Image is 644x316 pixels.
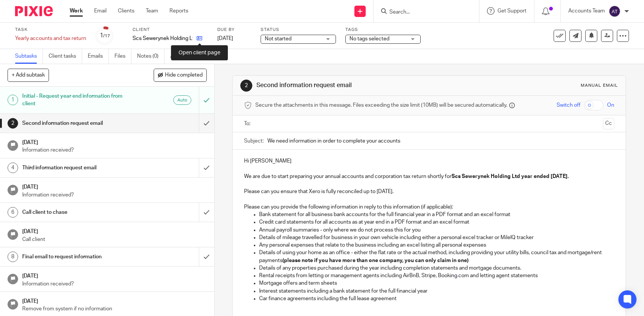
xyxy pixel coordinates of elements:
[22,181,207,191] h1: [DATE]
[244,196,614,211] p: Please can you provide the following information in reply to this information (if applicable):
[557,101,580,109] span: Switch off
[22,118,135,129] h1: Second information request email
[22,207,135,218] h1: Call client to chase
[22,305,207,313] p: Remove from system if no information
[137,49,165,64] a: Notes (0)
[22,236,207,243] p: Call client
[8,118,18,129] div: 2
[165,72,203,78] span: Hide completed
[497,8,526,14] span: Get Support
[114,49,131,64] a: Files
[282,258,469,263] strong: (please note if you have more than one company, you can only claim in one)
[457,273,458,278] a: .
[217,36,233,41] span: [DATE]
[259,226,614,234] p: Annual payroll summaries - only where we do not process this for you
[259,272,614,279] p: Rental receipts from letting or management agents including AirBnB, Stripe, Booking com and letti...
[217,27,251,33] label: Due by
[22,280,207,288] p: Information received?
[103,34,110,38] small: /17
[244,137,264,145] label: Subject:
[154,69,207,81] button: Hide completed
[15,27,86,33] label: Task
[452,174,569,179] strong: Scs Sewerynek Holding Ltd year ended [DATE].
[70,7,83,15] a: Work
[259,218,614,226] p: Credit card statements for all accounts as at year end in a PDF format and an excel format
[259,264,614,272] p: Details of any properties purchased during the year including completion statements and mortgage ...
[22,146,207,154] p: Information received?
[15,49,43,64] a: Subtasks
[8,163,18,173] div: 4
[244,120,252,127] label: To:
[22,162,135,173] h1: Third information request email
[603,118,614,129] button: Cc
[259,295,614,302] p: Car finance agreements including the full lease agreement
[8,95,18,105] div: 1
[240,80,252,92] div: 2
[170,49,199,64] a: Audit logs
[8,69,49,81] button: + Add subtask
[255,101,507,109] span: Secure the attachments in this message. Files exceeding the size limit (10MB) will be secured aut...
[568,7,605,15] p: Accounts Team
[244,173,614,180] p: We are due to start preparing your annual accounts and corporation tax return shortly for
[133,35,193,42] p: Scs Sewerynek Holding Ltd
[259,234,614,241] p: Details of mileage travelled for business in your own vehicle including either a personal excel t...
[22,296,207,305] h1: [DATE]
[345,27,421,33] label: Tags
[22,226,207,235] h1: [DATE]
[173,95,191,105] div: Auto
[118,7,134,15] a: Clients
[259,211,614,218] p: Bank statement for all business bank accounts for the full financial year in a PDF format and an ...
[22,137,207,146] h1: [DATE]
[256,81,446,89] h1: Second information request email
[259,287,614,295] p: Interest statements including a bank statement for the full financial year
[609,5,621,17] img: svg%3E
[389,9,456,16] input: Search
[22,191,207,199] p: Information received?
[100,31,110,40] div: 1
[265,36,291,41] span: Not started
[607,101,614,109] span: On
[22,91,135,110] h1: Initial - Request year end information from client
[8,207,18,218] div: 6
[88,49,109,64] a: Emails
[244,188,614,195] p: Please can you ensure that Xero is fully reconciled up to [DATE].
[349,36,389,41] span: No tags selected
[22,270,207,280] h1: [DATE]
[133,27,208,33] label: Client
[259,241,614,249] p: Any personal expenses that relate to the business including an excel listing all personal expenses
[8,252,18,262] div: 8
[146,7,158,15] a: Team
[15,6,53,16] img: Pixie
[261,27,336,33] label: Status
[581,83,618,89] div: Manual email
[22,251,135,262] h1: Final email to request information
[244,157,614,165] p: Hi [PERSON_NAME]
[259,249,614,264] p: Details of using your home as an office - either the flat rate or the actual method, including pr...
[259,279,614,287] p: Mortgage offers and term sheets
[15,35,86,42] div: Yearly accounts and tax return
[94,7,107,15] a: Email
[169,7,188,15] a: Reports
[49,49,82,64] a: Client tasks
